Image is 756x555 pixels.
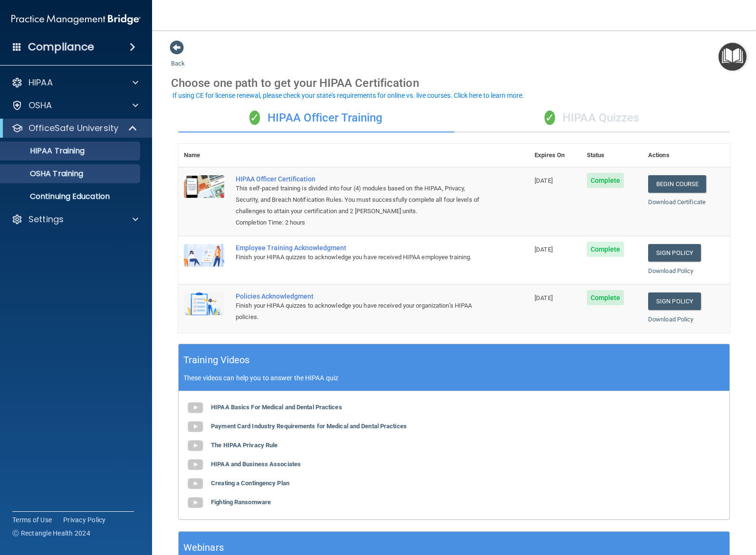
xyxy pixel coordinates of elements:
[587,290,624,305] span: Complete
[171,91,526,100] button: If using CE for license renewal, please check your state's requirements for online vs. live cours...
[6,192,136,201] p: Continuing Education
[183,374,725,382] p: These videos can help you to answer the HIPAA quiz
[186,493,205,512] img: gray_youtube_icon.38fcd6cc.png
[648,316,694,323] a: Download Policy
[186,474,205,493] img: gray_youtube_icon.38fcd6cc.png
[236,252,481,263] div: Finish your HIPAA quizzes to acknowledge you have received HIPAA employee training.
[648,244,701,262] a: Sign Policy
[11,100,138,111] a: OSHA
[12,515,52,525] a: Terms of Use
[183,352,250,368] h5: Training Videos
[648,198,706,206] a: Download Certificate
[172,92,524,99] div: If using CE for license renewal, please check your state's requirements for online vs. live cours...
[171,69,737,97] div: Choose one path to get your HIPAA Certification
[6,169,83,179] p: OSHA Training
[236,244,481,252] div: Employee Training Acknowledgment
[581,144,642,167] th: Status
[648,175,706,193] a: Begin Course
[6,146,85,156] p: HIPAA Training
[186,398,205,417] img: gray_youtube_icon.38fcd6cc.png
[186,436,205,455] img: gray_youtube_icon.38fcd6cc.png
[11,122,138,134] a: OfficeSafe University
[236,300,481,323] div: Finish your HIPAA quizzes to acknowledge you have received your organization’s HIPAA policies.
[29,214,64,225] p: Settings
[236,292,481,300] div: Policies Acknowledgment
[178,144,230,167] th: Name
[211,442,278,449] b: The HIPAA Privacy Rule
[535,246,553,253] span: [DATE]
[12,528,90,538] span: Ⓒ Rectangle Health 2024
[29,100,52,111] p: OSHA
[529,144,581,167] th: Expires On
[171,48,185,67] a: Back
[11,10,141,29] img: PMB logo
[587,173,624,188] span: Complete
[186,455,205,474] img: gray_youtube_icon.38fcd6cc.png
[211,404,342,411] b: HIPAA Basics For Medical and Dental Practices
[249,111,260,125] span: ✓
[236,217,481,228] div: Completion Time: 2 hours
[178,104,454,132] div: HIPAA Officer Training
[545,111,555,125] span: ✓
[211,499,271,506] b: Fighting Ransomware
[186,417,205,436] img: gray_youtube_icon.38fcd6cc.png
[11,214,138,225] a: Settings
[211,480,289,487] b: Creating a Contingency Plan
[11,77,138,88] a: HIPAA
[236,175,481,183] a: HIPAA Officer Certification
[648,267,694,274] a: Download Policy
[718,43,746,71] button: Open Resource Center
[236,183,481,217] div: This self-paced training is divided into four (4) modules based on the HIPAA, Privacy, Security, ...
[648,292,701,310] a: Sign Policy
[535,294,553,301] span: [DATE]
[642,144,730,167] th: Actions
[28,40,94,54] h4: Compliance
[535,177,553,184] span: [DATE]
[29,77,53,88] p: HIPAA
[211,423,407,430] b: Payment Card Industry Requirements for Medical and Dental Practices
[211,461,301,468] b: HIPAA and Business Associates
[454,104,730,132] div: HIPAA Quizzes
[587,242,624,257] span: Complete
[29,122,118,134] p: OfficeSafe University
[63,515,106,525] a: Privacy Policy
